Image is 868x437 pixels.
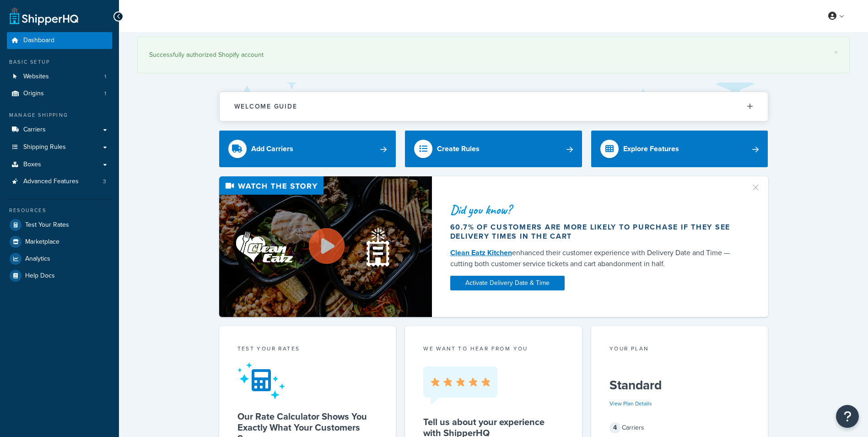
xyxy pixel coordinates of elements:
a: Dashboard [7,32,112,49]
span: Help Docs [25,272,55,280]
button: Open Resource Center [836,405,859,428]
span: Marketplace [25,238,59,246]
span: Advanced Features [23,178,79,186]
a: × [834,49,838,56]
div: Carriers [609,421,750,434]
span: 4 [609,422,620,433]
div: Test your rates [237,344,378,355]
li: Websites [7,68,112,85]
button: Welcome Guide [220,92,768,121]
div: Resources [7,207,112,214]
span: Shipping Rules [23,143,66,151]
a: Activate Delivery Date & Time [450,276,565,290]
span: Boxes [23,161,41,169]
a: Advanced Features3 [7,173,112,190]
div: Did you know? [450,203,739,216]
a: Carriers [7,121,112,138]
div: Create Rules [437,142,480,155]
span: Analytics [25,255,50,263]
div: Add Carriers [251,142,293,155]
li: Origins [7,85,112,102]
a: Origins1 [7,85,112,102]
a: View Plan Details [609,399,652,408]
a: Test Your Rates [7,217,112,233]
h2: Welcome Guide [234,103,297,110]
img: Video thumbnail [219,176,432,317]
a: Boxes [7,156,112,173]
span: Test Your Rates [25,221,69,229]
a: Shipping Rules [7,139,112,156]
a: Create Rules [405,131,582,167]
a: Websites1 [7,68,112,85]
div: Explore Features [623,142,679,155]
div: Basic Setup [7,58,112,66]
span: 1 [104,73,106,81]
span: Origins [23,90,44,98]
h5: Standard [609,378,750,393]
li: Advanced Features [7,173,112,190]
div: Your Plan [609,344,750,355]
a: Explore Features [591,131,768,167]
p: we want to hear from you [423,344,564,353]
span: 3 [103,178,106,186]
span: 1 [104,90,106,98]
a: Analytics [7,251,112,267]
a: Clean Eatz Kitchen [450,247,512,258]
span: Carriers [23,126,46,134]
a: Add Carriers [219,131,396,167]
a: Help Docs [7,268,112,284]
span: Websites [23,73,49,81]
div: 60.7% of customers are more likely to purchase if they see delivery times in the cart [450,223,739,241]
div: enhanced their customer experience with Delivery Date and Time — cutting both customer service ti... [450,247,739,269]
span: Dashboard [23,37,54,44]
div: Successfully authorized Shopify account [149,49,838,61]
div: Manage Shipping [7,111,112,119]
a: Marketplace [7,234,112,250]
